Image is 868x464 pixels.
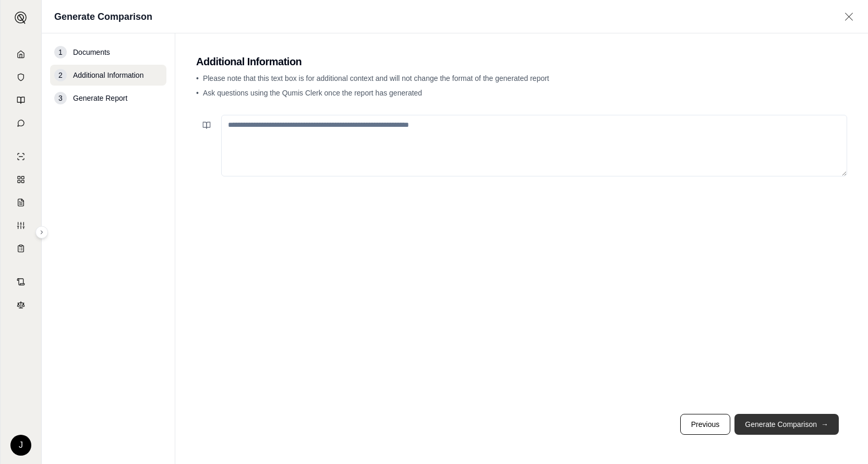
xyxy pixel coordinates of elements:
[73,47,110,57] span: Documents
[196,74,199,82] span: •
[73,70,143,80] span: Additional Information
[7,146,35,167] a: Single Policy
[10,435,31,456] div: J
[7,238,35,259] a: Coverage Table
[7,44,35,65] a: Home
[35,226,48,239] button: Expand sidebar
[10,7,31,28] button: Expand sidebar
[7,192,35,213] a: Claim Coverage
[54,92,67,104] div: 3
[54,9,152,24] h1: Generate Comparison
[54,69,67,81] div: 2
[7,215,35,236] a: Custom Report
[54,46,67,58] div: 1
[7,67,35,88] a: Documents Vault
[196,89,199,97] span: •
[7,294,35,315] a: Legal Search Engine
[203,74,549,82] span: Please note that this text box is for additional context and will not change the format of the ge...
[7,271,35,292] a: Contract Analysis
[196,54,847,69] h2: Additional Information
[15,11,27,24] img: Expand sidebar
[734,414,839,435] button: Generate Comparison→
[7,90,35,111] a: Prompt Library
[7,113,35,134] a: Chat
[203,89,422,97] span: Ask questions using the Qumis Clerk once the report has generated
[73,93,127,103] span: Generate Report
[821,419,828,430] span: →
[7,169,35,190] a: Policy Comparisons
[680,414,730,435] button: Previous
